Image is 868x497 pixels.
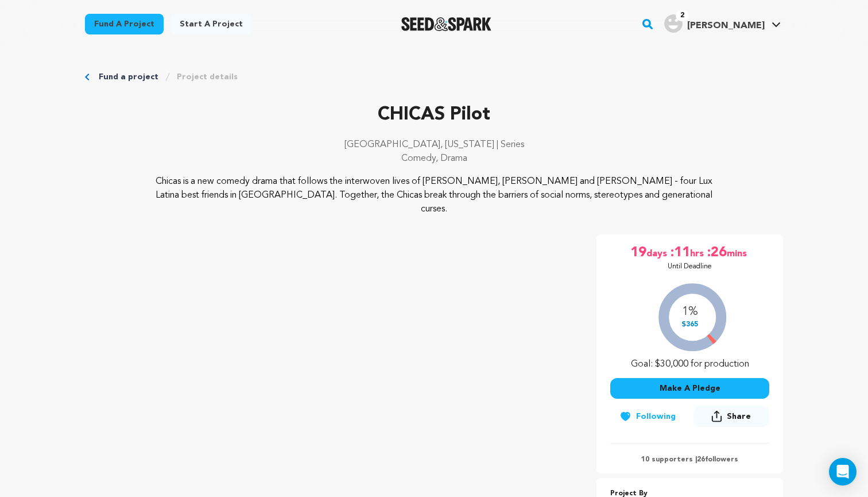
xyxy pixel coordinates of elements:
button: Following [610,406,685,427]
div: Fleming F.'s Profile [664,14,765,33]
p: Comedy, Drama [85,152,783,165]
div: Breadcrumb [85,71,783,83]
a: Fund a project [85,14,164,34]
span: 26 [697,456,705,463]
p: CHICAS Pilot [85,101,783,129]
span: 2 [676,10,689,21]
span: [PERSON_NAME] [687,21,765,30]
span: :26 [706,244,727,262]
img: user.png [664,14,683,33]
span: 19 [630,244,646,262]
span: hrs [690,244,706,262]
span: Share [727,411,751,422]
p: [GEOGRAPHIC_DATA], [US_STATE] | Series [85,138,783,152]
a: Fund a project [99,71,158,83]
p: Until Deadline [668,262,712,271]
a: Seed&Spark Homepage [401,17,491,31]
img: Seed&Spark Logo Dark Mode [401,17,491,31]
span: days [646,244,669,262]
a: Project details [177,71,238,83]
button: Make A Pledge [610,378,769,399]
span: Share [693,406,769,431]
span: :11 [669,244,690,262]
a: Start a project [170,14,252,34]
div: Open Intercom Messenger [829,458,857,486]
p: Chicas is a new comedy drama that follows the interwoven lives of [PERSON_NAME], [PERSON_NAME] an... [155,175,714,216]
span: mins [727,244,749,262]
button: Share [693,406,769,427]
a: Fleming F.'s Profile [662,12,783,33]
span: Fleming F.'s Profile [662,12,783,36]
p: 10 supporters | followers [610,455,769,464]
